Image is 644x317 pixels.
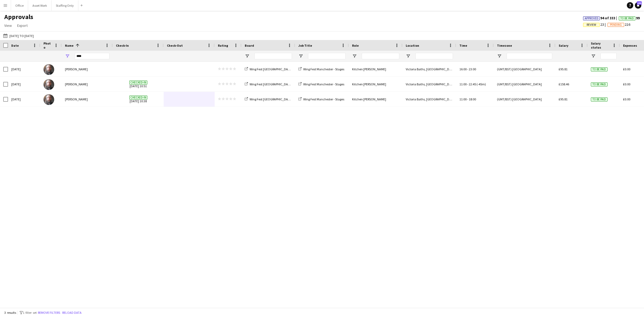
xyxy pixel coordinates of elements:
[467,82,468,86] span: -
[8,92,40,107] div: [DATE]
[349,77,402,92] div: Kitchen [PERSON_NAME]
[587,23,596,27] span: Review
[245,67,292,71] a: Wing Fest [GEOGRAPHIC_DATA]
[43,79,54,90] img: Matthew Kemp
[245,54,250,59] button: Open Filter Menu
[406,54,411,59] button: Open Filter Menu
[459,97,467,101] span: 11:00
[116,77,160,92] span: [DATE] 10:51
[129,96,147,100] span: Checked-in
[583,22,608,27] span: 23
[415,53,453,59] input: Location Filter Input
[608,22,630,27] span: 216
[8,77,40,92] div: [DATE]
[303,97,344,101] span: Wing Fest Manchester - Stages
[352,43,359,48] span: Role
[623,97,630,101] span: £0.00
[559,43,568,48] span: Salary
[303,67,344,71] span: Wing Fest Manchester - Stages
[623,82,630,86] span: £0.00
[362,53,399,59] input: Role Filter Input
[129,81,147,85] span: Checked-in
[591,97,608,101] span: To be paid
[497,43,512,48] span: Timezone
[116,92,160,107] span: [DATE] 10:38
[61,310,83,316] button: Reload data
[591,41,610,49] span: Salary status
[402,92,456,107] div: Victoria Baths, [GEOGRAPHIC_DATA]
[4,23,12,28] span: View
[15,22,30,29] a: Export
[298,82,344,86] a: Wing Fest Manchester - Stages
[494,92,555,107] div: (GMT/BST) [GEOGRAPHIC_DATA]
[402,77,456,92] div: Victoria Baths, [GEOGRAPHIC_DATA]
[494,77,555,92] div: (GMT/BST) [GEOGRAPHIC_DATA]
[303,82,344,86] span: Wing Fest Manchester - Stages
[116,43,129,48] span: Check-In
[245,82,292,86] a: Wing Fest [GEOGRAPHIC_DATA]
[619,16,640,20] span: 99
[43,94,54,105] img: Matthew Kemp
[62,62,113,76] div: [PERSON_NAME]
[245,43,254,48] span: Board
[402,62,456,76] div: Victoria Baths, [GEOGRAPHIC_DATA]
[62,92,113,107] div: [PERSON_NAME]
[245,97,292,101] a: Wing Fest [GEOGRAPHIC_DATA]
[591,54,596,59] button: Open Filter Menu
[459,67,467,71] span: 16:00
[623,43,637,48] span: Expenses
[559,97,568,101] span: £95.81
[585,17,598,20] span: Approved
[352,54,357,59] button: Open Filter Menu
[52,0,78,11] button: Staffing Only
[75,53,109,59] input: Name Filter Input
[298,67,344,71] a: Wing Fest Manchester - Stages
[65,43,74,48] span: Name
[610,23,622,27] span: Pending
[349,62,402,76] div: Kitchen [PERSON_NAME]
[2,22,14,29] a: View
[494,62,555,76] div: (GMT/BST) [GEOGRAPHIC_DATA]
[467,67,468,71] span: -
[250,67,292,71] span: Wing Fest [GEOGRAPHIC_DATA]
[28,0,52,11] button: Asset Work
[559,82,569,86] span: £158.46
[477,82,486,86] span: (-45m)
[591,67,608,71] span: To be paid
[298,54,303,59] button: Open Filter Menu
[250,82,292,86] span: Wing Fest [GEOGRAPHIC_DATA]
[37,310,61,316] button: Remove filters
[2,32,35,39] button: [DATE] to [DATE]
[308,53,346,59] input: Job Title Filter Input
[459,82,467,86] span: 11:00
[254,53,292,59] input: Board Filter Input
[583,16,619,20] span: 94 of 333
[298,43,312,48] span: Job Title
[43,41,52,49] span: Photo
[250,97,292,101] span: Wing Fest [GEOGRAPHIC_DATA]
[23,311,37,315] span: 1 filter set
[298,97,344,101] a: Wing Fest Manchester - Stages
[637,1,642,5] span: 158
[601,53,617,59] input: Salary status Filter Input
[11,0,28,11] button: Office
[635,2,641,9] a: 158
[11,43,19,48] span: Date
[469,82,476,86] span: 22:45
[406,43,419,48] span: Location
[17,23,28,28] span: Export
[8,62,40,76] div: [DATE]
[497,54,502,59] button: Open Filter Menu
[469,67,476,71] span: 23:00
[167,43,183,48] span: Check-Out
[349,92,402,107] div: Kitchen [PERSON_NAME]
[459,43,467,48] span: Time
[218,43,228,48] span: Rating
[591,82,608,86] span: To be paid
[469,97,476,101] span: 18:00
[623,67,630,71] span: £0.00
[65,54,70,59] button: Open Filter Menu
[507,53,552,59] input: Timezone Filter Input
[620,17,634,20] span: To Be Paid
[559,67,568,71] span: £95.81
